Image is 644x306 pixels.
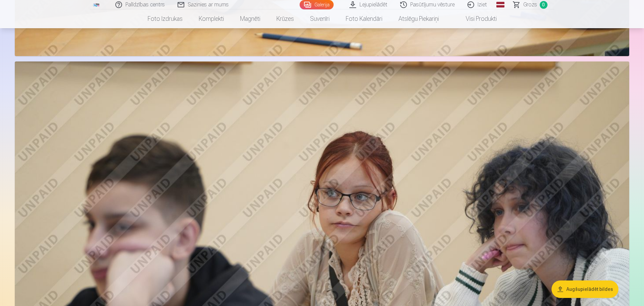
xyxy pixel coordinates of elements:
a: Foto izdrukas [140,9,191,28]
a: Foto kalendāri [338,9,390,28]
a: Visi produkti [447,9,505,28]
span: Grozs [523,1,537,9]
img: /fa1 [93,3,100,7]
a: Atslēgu piekariņi [390,9,447,28]
a: Suvenīri [302,9,338,28]
a: Komplekti [191,9,232,28]
button: Augšupielādēt bildes [552,280,618,298]
span: 0 [540,1,547,9]
a: Magnēti [232,9,268,28]
a: Krūzes [268,9,302,28]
